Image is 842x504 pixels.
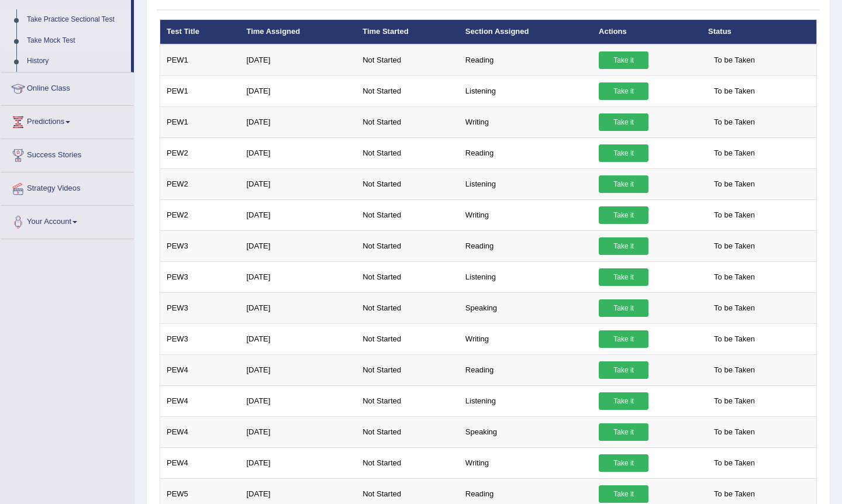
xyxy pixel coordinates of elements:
[356,20,459,44] th: Time Started
[1,73,134,102] a: Online Class
[599,392,648,410] a: Take it
[160,416,240,447] td: PEW4
[459,44,592,76] td: Reading
[240,385,356,416] td: [DATE]
[599,175,648,193] a: Take it
[459,385,592,416] td: Listening
[708,454,761,472] span: To be Taken
[459,261,592,292] td: Listening
[708,82,761,100] span: To be Taken
[599,144,648,162] a: Take it
[599,485,648,503] a: Take it
[160,323,240,354] td: PEW3
[708,175,761,193] span: To be Taken
[356,106,459,137] td: Not Started
[599,206,648,224] a: Take it
[708,392,761,410] span: To be Taken
[160,20,240,44] th: Test Title
[356,447,459,478] td: Not Started
[459,354,592,385] td: Reading
[240,447,356,478] td: [DATE]
[240,168,356,199] td: [DATE]
[708,330,761,348] span: To be Taken
[599,82,648,100] a: Take it
[1,206,134,235] a: Your Account
[599,423,648,441] a: Take it
[356,230,459,261] td: Not Started
[708,206,761,224] span: To be Taken
[708,113,761,131] span: To be Taken
[599,299,648,317] a: Take it
[160,354,240,385] td: PEW4
[459,230,592,261] td: Reading
[1,106,134,135] a: Predictions
[708,423,761,441] span: To be Taken
[160,199,240,230] td: PEW2
[160,447,240,478] td: PEW4
[160,385,240,416] td: PEW4
[240,292,356,323] td: [DATE]
[708,299,761,317] span: To be Taken
[356,292,459,323] td: Not Started
[1,172,134,202] a: Strategy Videos
[240,137,356,168] td: [DATE]
[160,230,240,261] td: PEW3
[708,144,761,162] span: To be Taken
[22,30,131,51] a: Take Mock Test
[356,323,459,354] td: Not Started
[160,168,240,199] td: PEW2
[599,237,648,255] a: Take it
[240,230,356,261] td: [DATE]
[356,199,459,230] td: Not Started
[459,447,592,478] td: Writing
[702,20,816,44] th: Status
[160,261,240,292] td: PEW3
[459,75,592,106] td: Listening
[356,44,459,76] td: Not Started
[22,51,131,72] a: History
[459,106,592,137] td: Writing
[708,268,761,286] span: To be Taken
[240,261,356,292] td: [DATE]
[240,44,356,76] td: [DATE]
[708,237,761,255] span: To be Taken
[356,75,459,106] td: Not Started
[240,75,356,106] td: [DATE]
[356,354,459,385] td: Not Started
[1,139,134,168] a: Success Stories
[240,106,356,137] td: [DATE]
[356,416,459,447] td: Not Started
[240,20,356,44] th: Time Assigned
[459,323,592,354] td: Writing
[240,416,356,447] td: [DATE]
[599,361,648,379] a: Take it
[160,106,240,137] td: PEW1
[599,268,648,286] a: Take it
[708,361,761,379] span: To be Taken
[599,113,648,131] a: Take it
[459,416,592,447] td: Speaking
[459,199,592,230] td: Writing
[459,292,592,323] td: Speaking
[160,44,240,76] td: PEW1
[599,330,648,348] a: Take it
[459,137,592,168] td: Reading
[22,9,131,30] a: Take Practice Sectional Test
[708,51,761,69] span: To be Taken
[459,20,592,44] th: Section Assigned
[160,75,240,106] td: PEW1
[592,20,702,44] th: Actions
[356,137,459,168] td: Not Started
[708,485,761,503] span: To be Taken
[240,199,356,230] td: [DATE]
[160,292,240,323] td: PEW3
[599,51,648,69] a: Take it
[160,137,240,168] td: PEW2
[459,168,592,199] td: Listening
[356,168,459,199] td: Not Started
[356,385,459,416] td: Not Started
[356,261,459,292] td: Not Started
[240,354,356,385] td: [DATE]
[599,454,648,472] a: Take it
[240,323,356,354] td: [DATE]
